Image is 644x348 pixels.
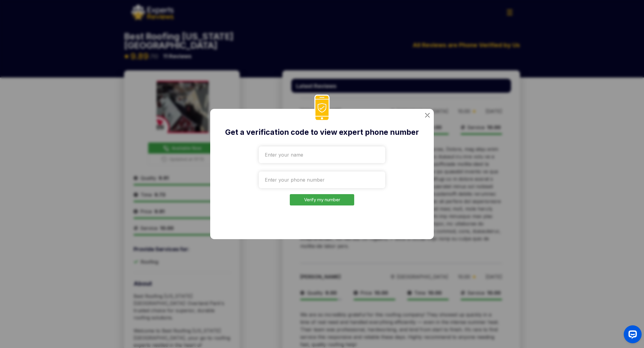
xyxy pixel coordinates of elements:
input: Enter your name [259,146,385,163]
iframe: OpenWidget widget [619,323,644,348]
img: categoryImgae [425,113,430,117]
img: phoneIcon [314,95,330,121]
h2: Get a verification code to view expert phone number [224,127,420,138]
button: Verify my number [290,194,354,206]
input: Enter your phone number [259,171,385,188]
